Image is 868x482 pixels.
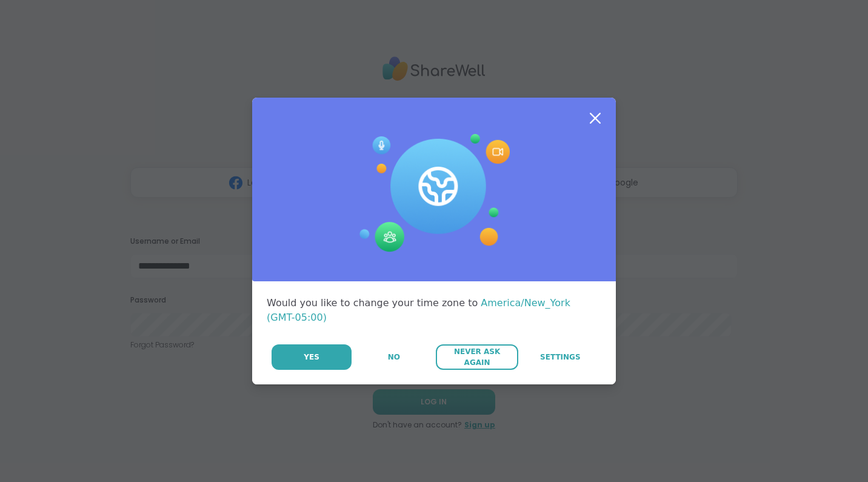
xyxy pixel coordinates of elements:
[388,352,400,363] span: No
[304,352,319,363] span: Yes
[436,344,518,370] button: Never Ask Again
[267,296,601,325] div: Would you like to change your time zone to
[353,344,435,370] button: No
[442,346,512,368] span: Never Ask Again
[540,352,581,363] span: Settings
[358,134,510,253] img: Session Experience
[272,344,352,370] button: Yes
[267,297,570,323] span: America/New_York (GMT-05:00)
[519,344,601,370] a: Settings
